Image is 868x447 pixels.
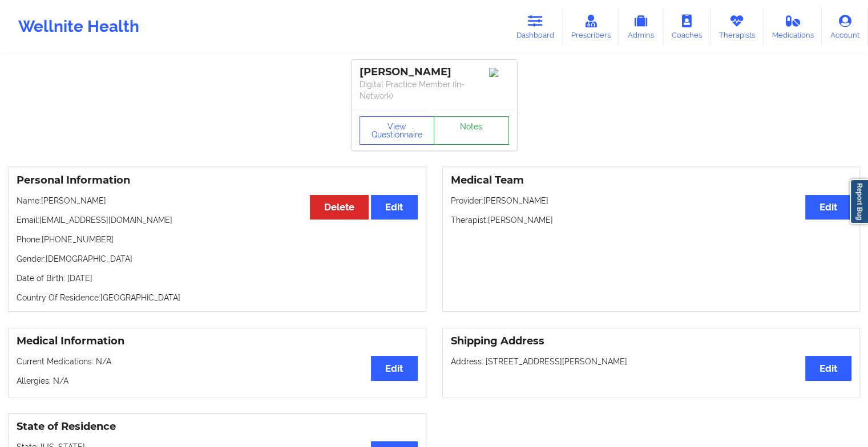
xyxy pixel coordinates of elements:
[17,292,418,303] p: Country Of Residence: [GEOGRAPHIC_DATA]
[822,8,868,46] a: Account
[850,179,868,224] a: Report Bug
[17,335,418,348] h3: Medical Information
[619,8,663,46] a: Admins
[508,8,563,46] a: Dashboard
[451,195,852,206] p: Provider: [PERSON_NAME]
[451,356,852,367] p: Address: [STREET_ADDRESS][PERSON_NAME]
[17,234,418,245] p: Phone: [PHONE_NUMBER]
[17,356,418,367] p: Current Medications: N/A
[360,66,509,79] div: [PERSON_NAME]
[805,195,851,220] button: Edit
[451,214,852,226] p: Therapist: [PERSON_NAME]
[805,356,851,380] button: Edit
[663,8,710,46] a: Coaches
[489,68,509,77] img: Image%2Fplaceholer-image.png
[360,116,435,145] button: View Questionnaire
[310,195,369,220] button: Delete
[764,8,822,46] a: Medications
[17,273,418,284] p: Date of Birth: [DATE]
[563,8,619,46] a: Prescribers
[17,375,418,387] p: Allergies: N/A
[710,8,764,46] a: Therapists
[451,335,852,348] h3: Shipping Address
[371,195,417,220] button: Edit
[17,195,418,206] p: Name: [PERSON_NAME]
[434,116,509,145] a: Notes
[371,356,417,380] button: Edit
[17,420,418,433] h3: State of Residence
[17,174,418,187] h3: Personal Information
[451,174,852,187] h3: Medical Team
[360,79,509,101] p: Digital Practice Member (In-Network)
[17,214,418,226] p: Email: [EMAIL_ADDRESS][DOMAIN_NAME]
[17,253,418,265] p: Gender: [DEMOGRAPHIC_DATA]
